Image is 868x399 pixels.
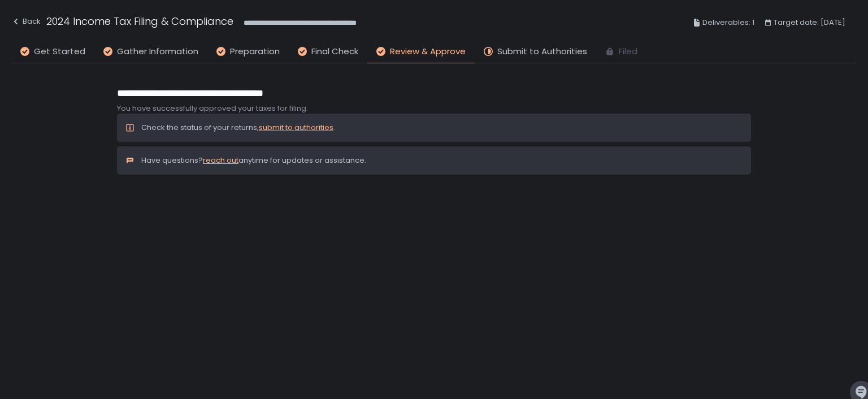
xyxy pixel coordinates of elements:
p: Have questions? anytime for updates or assistance. [141,155,366,166]
div: Back [11,15,41,28]
div: You have successfully approved your taxes for filing. [117,103,751,114]
span: Gather Information [117,45,198,58]
span: Target date: [DATE] [774,16,845,29]
span: Submit to Authorities [497,45,587,58]
span: Get Started [34,45,85,58]
button: Back [11,14,41,32]
span: Final Check [311,45,358,58]
span: Deliverables: 1 [702,16,754,29]
a: submit to authorities [259,122,333,133]
span: Review & Approve [390,45,466,58]
span: Preparation [230,45,280,58]
p: Check the status of your returns, . [141,123,335,133]
h1: 2024 Income Tax Filing & Compliance [46,14,233,29]
span: Filed [619,45,637,58]
a: reach out [203,155,238,166]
